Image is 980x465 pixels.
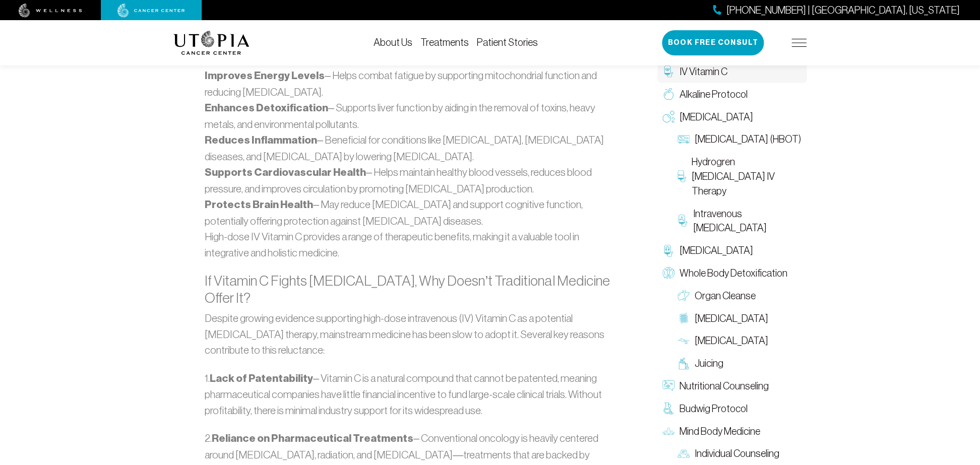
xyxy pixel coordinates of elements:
[657,262,807,285] a: Whole Body Detoxification
[657,239,807,262] a: [MEDICAL_DATA]
[205,273,614,306] h3: If Vitamin C Fights [MEDICAL_DATA], Why Doesn’t Traditional Medicine Offer It?
[205,101,328,114] strong: Enhances Detoxification
[662,403,675,415] img: Budwig Protocol
[205,164,614,196] li: – Helps maintain healthy blood vessels, reduces blood pressure, and improves circulation by promo...
[678,170,686,182] img: Hydrogren Peroxide IV Therapy
[678,448,690,460] img: Individual Counseling
[672,285,807,307] a: Organ Cleanse
[205,134,317,147] strong: Reduces Inflammation
[19,4,82,18] img: wellness
[205,132,614,164] li: – Beneficial for conditions like [MEDICAL_DATA], [MEDICAL_DATA] diseases, and [MEDICAL_DATA] by l...
[672,329,807,352] a: [MEDICAL_DATA]
[657,397,807,420] a: Budwig Protocol
[662,380,675,392] img: Nutritional Counseling
[680,110,753,124] span: [MEDICAL_DATA]
[672,352,807,375] a: Juicing
[662,30,764,55] button: Book Free Consult
[695,132,801,147] span: [MEDICAL_DATA] (HBOT)
[672,307,807,330] a: [MEDICAL_DATA]
[662,425,675,437] img: Mind Body Medicine
[678,335,690,347] img: Lymphatic Massage
[695,311,768,326] span: [MEDICAL_DATA]
[662,111,675,123] img: Oxygen Therapy
[678,290,690,302] img: Organ Cleanse
[205,196,614,229] li: – May reduce [MEDICAL_DATA] and support cognitive function, potentially offering protection again...
[672,203,807,240] a: Intravenous [MEDICAL_DATA]
[791,39,807,47] img: icon-hamburger
[374,37,412,48] a: About Us
[680,87,748,102] span: Alkaline Protocol
[657,60,807,83] a: IV Vitamin C
[657,106,807,128] a: [MEDICAL_DATA]
[680,379,769,393] span: Nutritional Counseling
[205,370,614,419] p: 1. – Vitamin C is a natural compound that cannot be patented, meaning pharmaceutical companies ha...
[726,3,960,18] span: [PHONE_NUMBER] | [GEOGRAPHIC_DATA], [US_STATE]
[477,37,538,48] a: Patient Stories
[173,31,250,55] img: logo
[657,375,807,397] a: Nutritional Counseling
[695,446,779,461] span: Individual Counseling
[691,155,802,198] span: Hydrogren [MEDICAL_DATA] IV Therapy
[695,334,768,348] span: [MEDICAL_DATA]
[678,312,690,324] img: Colon Therapy
[678,215,688,227] img: Intravenous Ozone Therapy
[117,4,185,18] img: cancer center
[657,420,807,443] a: Mind Body Medicine
[212,432,413,445] strong: Reliance on Pharmaceutical Treatments
[662,88,675,100] img: Alkaline Protocol
[662,245,675,257] img: Chelation Therapy
[205,68,614,100] li: – Helps combat fatigue by supporting mitochondrial function and reducing [MEDICAL_DATA].
[205,198,313,211] strong: Protects Brain Health
[210,372,313,385] strong: Lack of Patentability
[662,267,675,279] img: Whole Body Detoxification
[205,166,366,179] strong: Supports Cardiovascular Health
[695,356,723,371] span: Juicing
[695,289,756,303] span: Organ Cleanse
[205,310,614,358] p: Despite growing evidence supporting high-dose intravenous (IV) Vitamin C as a potential [MEDICAL_...
[672,151,807,202] a: Hydrogren [MEDICAL_DATA] IV Therapy
[678,134,690,146] img: Hyperbaric Oxygen Therapy (HBOT)
[680,64,727,79] span: IV Vitamin C
[713,3,960,18] a: [PHONE_NUMBER] | [GEOGRAPHIC_DATA], [US_STATE]
[662,65,675,78] img: IV Vitamin C
[657,83,807,106] a: Alkaline Protocol
[680,424,760,439] span: Mind Body Medicine
[678,358,690,370] img: Juicing
[680,402,748,416] span: Budwig Protocol
[672,442,807,465] a: Individual Counseling
[205,229,614,260] p: High-dose IV Vitamin C provides a range of therapeutic benefits, making it a valuable tool in int...
[680,243,753,258] span: [MEDICAL_DATA]
[420,37,469,48] a: Treatments
[205,69,325,82] strong: Improves Energy Levels
[205,100,614,132] li: – Supports liver function by aiding in the removal of toxins, heavy metals, and environmental pol...
[672,128,807,151] a: [MEDICAL_DATA] (HBOT)
[680,266,787,281] span: Whole Body Detoxification
[693,207,802,236] span: Intravenous [MEDICAL_DATA]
